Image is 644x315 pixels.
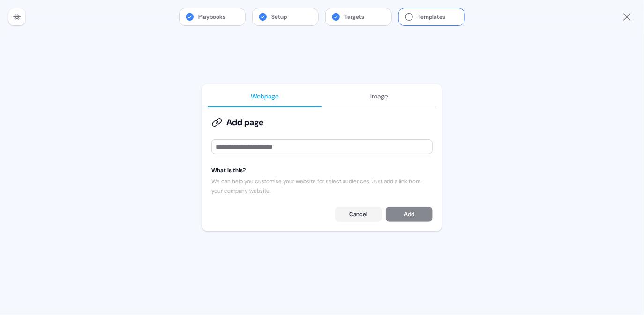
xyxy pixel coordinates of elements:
[370,91,388,101] span: Image
[335,207,382,222] button: Cancel
[211,177,433,195] div: We can help you customise your website for select audiences. Just add a link from your company we...
[253,8,318,25] button: Setup
[211,165,433,175] div: What is this?
[251,91,279,101] span: Webpage
[622,11,633,22] a: Close
[326,8,391,25] button: Targets
[399,8,464,25] button: Templates
[180,8,245,25] button: Playbooks
[226,117,263,128] div: Add page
